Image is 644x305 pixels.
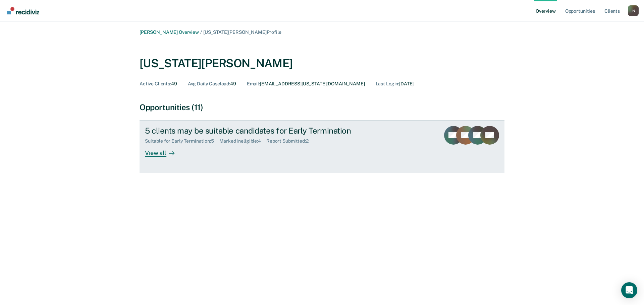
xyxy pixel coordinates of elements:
[621,282,637,298] div: Open Intercom Messenger
[145,144,182,157] div: View all
[203,29,281,35] span: [US_STATE][PERSON_NAME] Profile
[266,138,314,144] div: Report Submitted : 2
[145,126,380,136] div: 5 clients may be suitable candidates for Early Termination
[140,81,177,87] div: 49
[140,102,504,112] div: Opportunities (11)
[188,81,230,86] span: Avg Daily Caseload :
[376,81,399,86] span: Last Login :
[376,81,414,87] div: [DATE]
[140,81,171,86] span: Active Clients :
[628,5,639,16] button: Profile dropdown button
[199,29,203,35] span: /
[7,7,39,14] img: Recidiviz
[140,29,199,35] a: [PERSON_NAME] Overview
[628,5,639,16] div: J N
[145,138,219,144] div: Suitable for Early Termination : 5
[188,81,236,87] div: 49
[140,120,504,173] a: 5 clients may be suitable candidates for Early TerminationSuitable for Early Termination:5Marked ...
[247,81,365,87] div: [EMAIL_ADDRESS][US_STATE][DOMAIN_NAME]
[219,138,266,144] div: Marked Ineligible : 4
[247,81,260,86] span: Email :
[140,57,292,70] div: [US_STATE][PERSON_NAME]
